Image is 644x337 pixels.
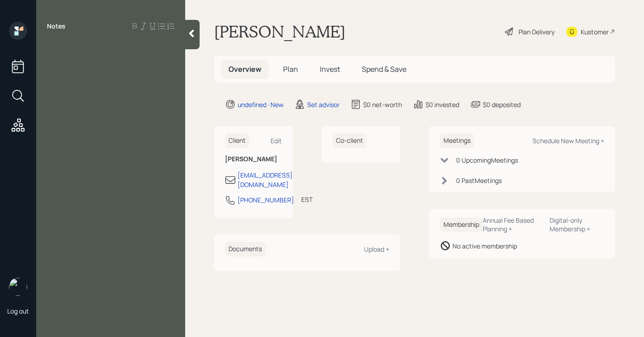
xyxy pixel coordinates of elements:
h6: Membership [440,217,483,232]
span: Spend & Save [362,64,406,74]
div: Plan Delivery [518,27,555,37]
div: Annual Fee Based Planning + [483,216,542,233]
div: 0 Upcoming Meeting s [456,155,518,165]
span: Overview [229,64,261,74]
div: No active membership [453,241,517,251]
h6: [PERSON_NAME] [225,155,282,163]
div: EST [301,195,313,204]
div: undefined · New [238,100,284,109]
div: Digital-only Membership + [550,216,604,233]
div: Edit [271,136,282,145]
div: Upload + [364,245,389,253]
div: [EMAIL_ADDRESS][DOMAIN_NAME] [238,170,293,189]
div: Schedule New Meeting + [532,136,604,145]
div: $0 deposited [483,100,521,109]
div: $0 invested [425,100,459,109]
h6: Meetings [440,133,474,148]
span: Invest [320,64,340,74]
h6: Documents [225,242,266,257]
h6: Co-client [332,133,367,148]
div: $0 net-worth [363,100,402,109]
img: retirable_logo.png [9,278,27,296]
div: Log out [7,307,29,315]
div: [PHONE_NUMBER] [238,195,294,205]
label: Notes [47,22,65,31]
span: Plan [283,64,298,74]
div: Set advisor [307,100,340,109]
h1: [PERSON_NAME] [214,22,345,42]
div: 0 Past Meeting s [456,176,502,185]
div: Kustomer [581,27,609,37]
h6: Client [225,133,249,148]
